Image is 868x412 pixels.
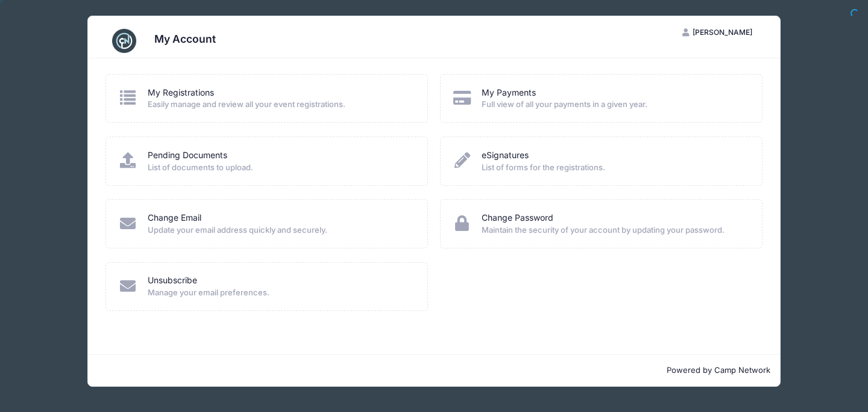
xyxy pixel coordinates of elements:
a: Change Email [148,212,201,224]
a: Change Password [482,212,553,224]
a: My Registrations [148,87,214,99]
a: Unsubscribe [148,274,197,287]
a: My Payments [482,87,536,99]
span: Easily manage and review all your event registrations. [148,99,412,111]
span: Maintain the security of your account by updating your password. [482,224,746,236]
a: Pending Documents [148,149,227,162]
span: List of forms for the registrations. [482,162,746,174]
button: [PERSON_NAME] [672,22,763,43]
span: Manage your email preferences. [148,287,412,299]
span: Full view of all your payments in a given year. [482,99,746,111]
p: Powered by Camp Network [98,364,770,377]
h3: My Account [154,32,216,45]
span: Update your email address quickly and securely. [148,224,412,236]
span: [PERSON_NAME] [693,28,752,37]
img: CampNetwork [112,29,136,53]
a: eSignatures [482,149,529,162]
span: List of documents to upload. [148,162,412,174]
